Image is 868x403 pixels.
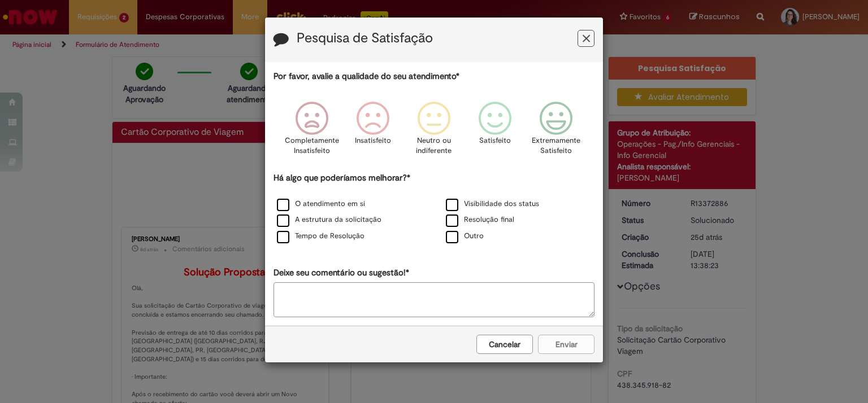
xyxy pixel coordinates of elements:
label: Pesquisa de Satisfação [297,31,433,46]
label: Resolução final [446,214,514,225]
label: O atendimento em si [277,199,365,209]
button: Cancelar [476,335,533,354]
label: Tempo de Resolução [277,231,364,242]
div: Insatisfeito [344,93,402,170]
p: Neutro ou indiferente [414,135,454,156]
p: Completamente Insatisfeito [285,135,339,156]
label: A estrutura da solicitação [277,214,381,225]
div: Neutro ou indiferente [405,93,463,170]
label: Outro [446,231,484,242]
p: Insatisfeito [355,135,391,146]
label: Deixe seu comentário ou sugestão!* [274,267,409,279]
div: Extremamente Satisfeito [527,93,585,170]
label: Por favor, avalie a qualidade do seu atendimento* [274,71,459,82]
div: Há algo que poderíamos melhorar?* [274,172,594,245]
div: Satisfeito [466,93,524,170]
div: Completamente Insatisfeito [283,93,340,170]
p: Extremamente Satisfeito [532,135,580,156]
p: Satisfeito [479,135,511,146]
label: Visibilidade dos status [446,199,539,209]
